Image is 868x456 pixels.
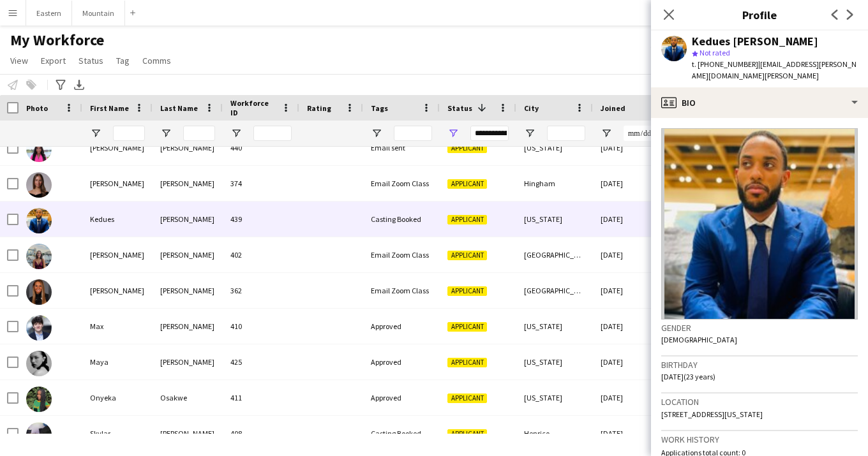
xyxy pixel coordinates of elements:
img: Leah Stuart [26,244,52,269]
span: Tag [116,55,130,66]
div: [PERSON_NAME] [153,344,223,379]
img: Max Fitzsimons [26,315,52,341]
div: [US_STATE] [516,380,593,415]
div: [PERSON_NAME] [153,273,223,308]
span: Comms [142,55,171,66]
div: Osakwe [153,380,223,415]
span: | [EMAIL_ADDRESS][PERSON_NAME][DOMAIN_NAME][PERSON_NAME] [692,59,857,80]
div: [DATE] [593,166,670,201]
div: [US_STATE] [516,202,593,237]
img: Marley McCall [26,279,52,305]
input: First Name Filter Input [113,126,145,141]
div: Approved [363,344,440,379]
button: Open Filter Menu [160,128,172,139]
div: [DATE] [593,273,670,308]
span: Export [41,55,66,66]
div: Casting Booked [363,416,440,451]
span: Status [79,55,103,66]
img: Gabrielle Crapps [26,136,52,162]
div: Kedues [PERSON_NAME] [692,36,818,47]
div: [PERSON_NAME] [153,166,223,201]
div: [PERSON_NAME] [153,416,223,451]
div: Maya [82,344,153,379]
span: Joined [601,103,625,113]
button: Open Filter Menu [447,128,459,139]
span: Tags [371,103,388,113]
div: Email Zoom Class [363,273,440,308]
a: Export [36,52,71,69]
div: Max [82,309,153,344]
div: [GEOGRAPHIC_DATA] [516,237,593,272]
div: [PERSON_NAME] [82,130,153,165]
div: Onyeka [82,380,153,415]
div: 374 [223,166,299,201]
button: Open Filter Menu [601,128,612,139]
div: Email sent [363,130,440,165]
div: [DATE] [593,380,670,415]
img: Crew avatar or photo [661,128,858,320]
div: Henrico [516,416,593,451]
span: Not rated [700,48,730,57]
span: Applicant [447,143,487,153]
button: Open Filter Menu [524,128,535,139]
div: [US_STATE] [516,344,593,379]
div: 402 [223,237,299,272]
div: Skylar [82,416,153,451]
div: [PERSON_NAME] [82,237,153,272]
span: [DATE] (23 years) [661,372,715,381]
div: [PERSON_NAME] [82,166,153,201]
button: Open Filter Menu [230,128,242,139]
span: [STREET_ADDRESS][US_STATE] [661,409,763,419]
img: Kedues Samuel [26,208,52,233]
div: 408 [223,416,299,451]
h3: Location [661,396,858,408]
div: [DATE] [593,344,670,379]
span: Applicant [447,286,487,296]
h3: Work history [661,434,858,445]
div: 410 [223,309,299,344]
span: Applicant [447,251,487,260]
span: Photo [26,103,48,113]
img: Onyeka Osakwe [26,386,52,412]
div: Kedues [82,202,153,237]
img: Skylar Saunders [26,422,52,448]
input: City Filter Input [547,126,585,141]
div: [US_STATE] [516,309,593,344]
span: Last Name [160,103,198,113]
span: Applicant [447,393,487,403]
span: Applicant [447,322,487,332]
button: Mountain [72,1,125,26]
div: [US_STATE] [516,130,593,165]
button: Open Filter Menu [90,128,101,139]
input: Tags Filter Input [394,126,432,141]
h3: Gender [661,322,858,334]
a: Tag [111,52,135,69]
a: Status [73,52,108,69]
div: [DATE] [593,202,670,237]
div: [PERSON_NAME] [153,202,223,237]
input: Joined Filter Input [624,126,662,141]
div: [GEOGRAPHIC_DATA] [516,273,593,308]
div: Approved [363,309,440,344]
span: City [524,103,539,113]
h3: Profile [651,6,868,23]
h3: Birthday [661,359,858,371]
input: Workforce ID Filter Input [253,126,292,141]
span: Applicant [447,215,487,224]
span: Applicant [447,179,487,189]
app-action-btn: Advanced filters [53,77,68,92]
div: [PERSON_NAME] [153,237,223,272]
span: View [10,55,28,66]
div: [DATE] [593,309,670,344]
div: 439 [223,202,299,237]
a: View [5,52,33,69]
div: [DATE] [593,416,670,451]
div: 440 [223,130,299,165]
div: [PERSON_NAME] [82,273,153,308]
div: Approved [363,380,440,415]
div: Bio [651,87,868,118]
div: Hingham [516,166,593,201]
div: Casting Booked [363,202,440,237]
app-action-btn: Export XLSX [71,77,87,92]
div: Email Zoom Class [363,237,440,272]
